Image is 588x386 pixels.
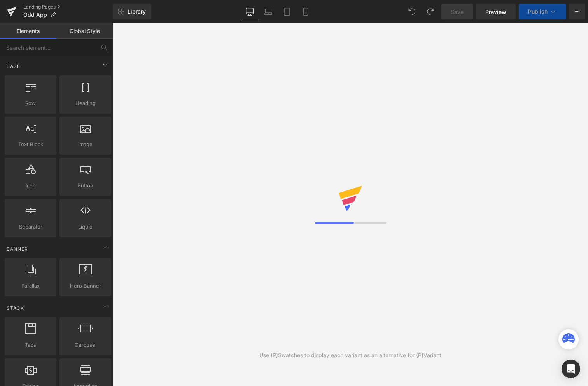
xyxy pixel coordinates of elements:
span: Hero Banner [62,282,109,290]
a: Mobile [296,4,315,19]
span: Preview [485,8,506,16]
a: New Library [113,4,151,19]
span: Image [62,140,109,148]
span: Library [128,8,146,15]
span: Heading [62,99,109,107]
a: Preview [476,4,516,19]
a: Landing Pages [23,4,113,10]
div: Use (P)Swatches to display each variant as an alternative for (P)Variant [259,351,441,360]
span: Tabs [7,341,54,349]
span: Icon [7,182,54,190]
span: Odd App [23,12,47,18]
button: More [569,4,585,19]
a: Desktop [240,4,259,19]
a: Global Style [56,23,113,39]
span: Banner [6,245,29,253]
span: Publish [528,9,548,15]
a: Laptop [259,4,278,19]
button: Publish [519,4,566,19]
span: Liquid [62,223,109,231]
span: Row [7,99,54,107]
span: Separator [7,223,54,231]
a: Tablet [278,4,296,19]
span: Save [451,8,464,16]
span: Base [6,63,21,70]
div: Open Intercom Messenger [562,360,580,378]
button: Undo [404,4,420,19]
span: Stack [6,304,25,312]
span: Parallax [7,282,54,290]
span: Carousel [62,341,109,349]
span: Text Block [7,140,54,148]
span: Button [62,182,109,190]
button: Redo [423,4,438,19]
